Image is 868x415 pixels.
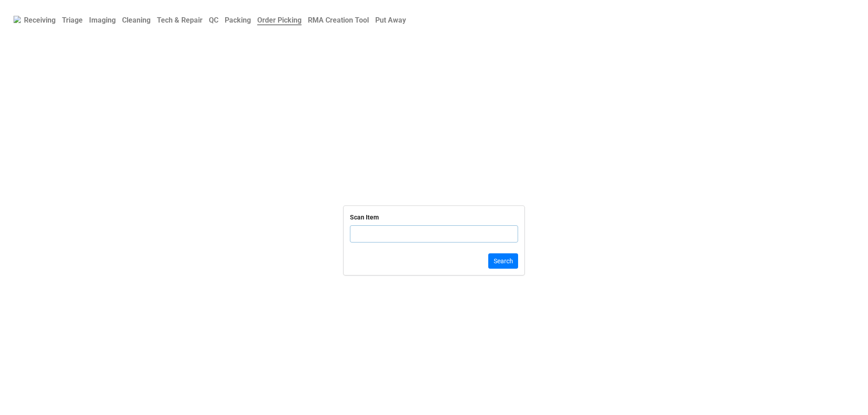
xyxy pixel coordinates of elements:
b: Receiving [24,16,56,24]
b: Triage [62,16,83,24]
a: RMA Creation Tool [305,11,372,29]
img: RexiLogo.png [14,16,21,23]
div: Scan Item [350,212,379,222]
a: Receiving [21,11,59,29]
a: Triage [59,11,86,29]
b: Imaging [89,16,116,24]
a: Put Away [372,11,409,29]
button: Search [488,253,518,269]
b: Tech & Repair [157,16,203,24]
a: Cleaning [119,11,154,29]
a: Tech & Repair [154,11,206,29]
a: QC [206,11,222,29]
a: Imaging [86,11,119,29]
b: Order Picking [257,16,302,25]
b: QC [209,16,218,24]
b: Put Away [375,16,406,24]
a: Packing [222,11,254,29]
a: Order Picking [254,11,305,29]
b: Packing [225,16,251,24]
b: RMA Creation Tool [308,16,369,24]
b: Cleaning [122,16,151,24]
